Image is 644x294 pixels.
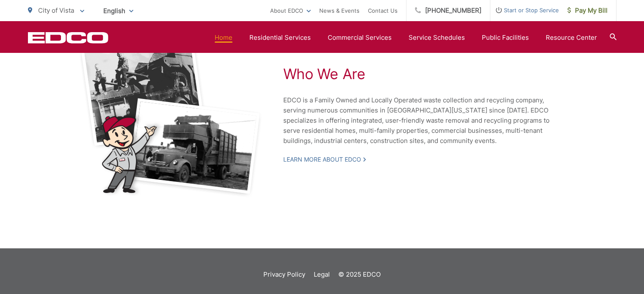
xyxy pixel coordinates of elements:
a: EDCD logo. Return to the homepage. [28,32,108,44]
a: Public Facilities [482,33,529,43]
a: Learn More About EDCO [283,156,366,163]
p: EDCO is a Family Owned and Locally Operated waste collection and recycling company, serving numer... [283,95,567,146]
a: Home [215,33,232,43]
span: English [97,3,140,18]
img: Black and white photos of early garbage trucks [79,33,262,198]
a: Residential Services [249,33,311,43]
a: Commercial Services [328,33,392,43]
a: About EDCO [270,5,311,16]
a: News & Events [319,5,359,16]
a: Resource Center [546,33,597,43]
p: © 2025 EDCO [338,269,381,280]
a: Legal [314,269,330,280]
span: City of Vista [38,6,74,14]
a: Privacy Policy [263,269,305,280]
h2: Who We Are [283,66,567,82]
span: Pay My Bill [567,5,608,16]
a: Contact Us [368,5,398,16]
a: Service Schedules [409,33,465,43]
